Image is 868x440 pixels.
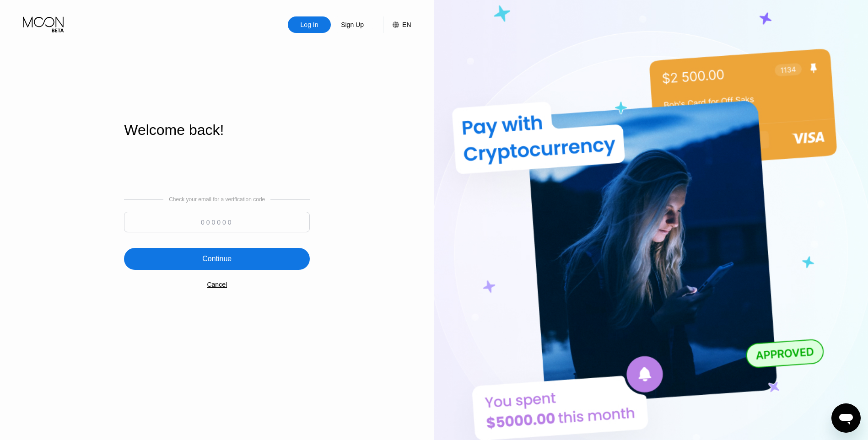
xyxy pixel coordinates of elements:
[300,20,319,29] div: Log In
[124,248,310,270] div: Continue
[207,281,227,288] div: Cancel
[124,122,310,139] div: Welcome back!
[340,20,365,29] div: Sign Up
[331,16,374,33] div: Sign Up
[402,21,411,28] div: EN
[124,212,310,232] input: 000000
[831,403,861,433] iframe: 启动消息传送窗口的按钮
[169,196,265,203] div: Check your email for a verification code
[288,16,331,33] div: Log In
[383,16,411,33] div: EN
[202,254,232,263] div: Continue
